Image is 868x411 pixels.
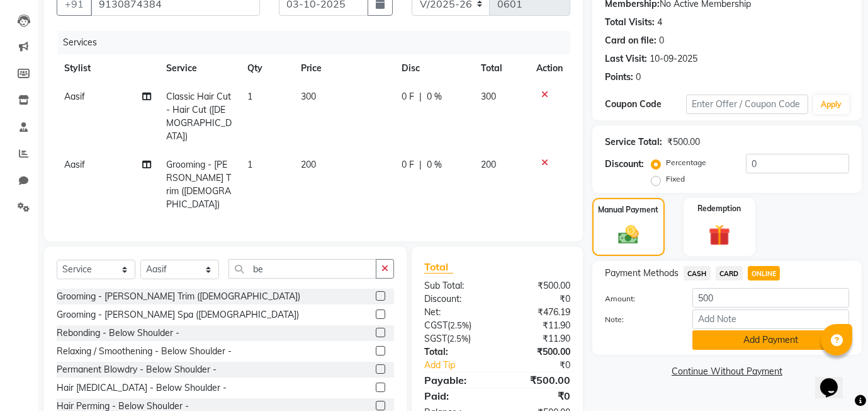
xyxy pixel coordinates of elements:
div: Coupon Code [605,98,686,111]
iframe: chat widget [815,361,855,398]
div: Service Total: [605,136,662,149]
a: Add Tip [415,359,511,372]
th: Stylist [57,54,159,83]
div: ₹0 [497,388,580,403]
div: Rebonding - Below Shoulder - [57,327,179,340]
span: Aasif [64,91,85,102]
label: Note: [595,314,683,325]
div: ₹500.00 [497,373,580,388]
div: Permanent Blowdry - Below Shoulder - [57,363,217,376]
a: Continue Without Payment [595,365,859,378]
label: Amount: [595,293,683,304]
div: Total Visits: [605,16,655,29]
div: Discount: [415,292,497,306]
div: 0 [636,71,641,84]
span: 1 [247,91,252,102]
label: Percentage [666,157,706,168]
button: Apply [813,95,849,114]
span: 300 [301,91,316,102]
div: 4 [657,16,662,29]
span: CARD [716,266,743,281]
button: Add Payment [692,330,849,350]
span: 1 [247,159,252,170]
span: CGST [424,320,448,331]
span: Aasif [64,159,85,170]
th: Total [473,54,529,83]
div: ₹500.00 [497,345,580,359]
div: ₹0 [511,359,580,372]
div: Grooming - [PERSON_NAME] Spa ([DEMOGRAPHIC_DATA]) [57,308,299,321]
div: Relaxing / Smoothening - Below Shoulder - [57,345,232,358]
span: 0 % [427,90,442,103]
img: _gift.svg [702,222,737,249]
span: | [419,90,422,103]
span: 2.5% [450,320,469,330]
div: ₹476.19 [497,306,580,319]
div: Card on file: [605,34,657,47]
div: 0 [659,34,664,47]
div: Points: [605,71,633,84]
span: 2.5% [449,333,468,344]
span: ONLINE [748,266,781,281]
div: Discount: [605,158,644,171]
span: Grooming - [PERSON_NAME] Trim ([DEMOGRAPHIC_DATA]) [166,159,231,210]
div: Last Visit: [605,52,647,66]
span: 0 % [427,158,442,171]
div: ₹11.90 [497,332,580,345]
input: Enter Offer / Coupon Code [686,95,808,114]
span: SGST [424,333,447,344]
input: Search or Scan [228,259,376,279]
div: ₹11.90 [497,319,580,332]
input: Add Note [692,310,849,329]
th: Qty [240,54,293,83]
span: | [419,158,422,171]
span: Total [424,260,453,274]
div: Total: [415,345,497,359]
input: Amount [692,288,849,308]
div: Grooming - [PERSON_NAME] Trim ([DEMOGRAPHIC_DATA]) [57,290,300,303]
span: 200 [481,159,496,170]
th: Service [159,54,239,83]
div: Sub Total: [415,279,497,292]
label: Redemption [697,203,741,214]
div: Net: [415,306,497,319]
div: Services [58,31,580,54]
div: Paid: [415,388,497,403]
span: 200 [301,159,316,170]
div: ₹500.00 [667,136,700,149]
th: Action [529,54,570,83]
div: 10-09-2025 [650,52,697,66]
span: 0 F [402,90,414,103]
div: ₹0 [497,292,580,306]
span: Payment Methods [605,267,679,280]
span: CASH [684,266,711,281]
div: ₹500.00 [497,279,580,292]
img: _cash.svg [612,223,645,246]
th: Disc [394,54,473,83]
span: 0 F [402,158,414,171]
div: ( ) [415,332,497,345]
th: Price [293,54,394,83]
span: 300 [481,91,496,102]
span: Classic Hair Cut - Hair Cut ([DEMOGRAPHIC_DATA]) [166,91,232,142]
div: Payable: [415,373,497,388]
label: Fixed [666,173,685,185]
div: Hair [MEDICAL_DATA] - Below Shoulder - [57,381,227,395]
label: Manual Payment [598,204,658,216]
div: ( ) [415,319,497,332]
